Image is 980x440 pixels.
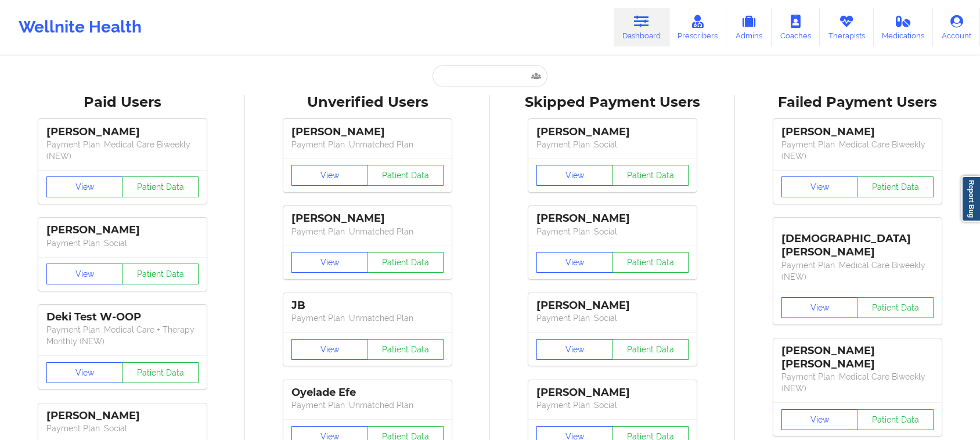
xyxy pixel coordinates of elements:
p: Payment Plan : Unmatched Plan [291,139,444,150]
button: Patient Data [613,165,689,186]
p: Payment Plan : Social [536,399,689,411]
div: [PERSON_NAME] [46,223,199,237]
button: Patient Data [123,176,199,197]
div: [PERSON_NAME] [PERSON_NAME] [781,344,934,371]
button: View [46,362,123,383]
p: Payment Plan : Medical Care Biweekly (NEW) [781,139,934,162]
div: [PERSON_NAME] [536,125,689,139]
p: Payment Plan : Social [46,423,199,434]
button: Patient Data [858,176,934,197]
a: Prescribers [669,8,727,46]
button: Patient Data [858,297,934,318]
button: Patient Data [368,252,444,273]
div: [PERSON_NAME] [46,409,199,423]
button: View [781,176,858,197]
div: [PERSON_NAME] [291,212,444,225]
p: Payment Plan : Medical Care Biweekly (NEW) [781,371,934,394]
div: Deki Test W-OOP [46,311,199,324]
button: Patient Data [613,339,689,360]
button: Patient Data [123,264,199,284]
div: [PERSON_NAME] [781,125,934,139]
button: View [291,339,368,360]
a: Therapists [820,8,874,46]
a: Medications [874,8,934,46]
div: Failed Payment Users [743,93,972,111]
div: [PERSON_NAME] [536,212,689,225]
div: Oyelade Efe [291,386,444,399]
a: Dashboard [614,8,669,46]
div: [DEMOGRAPHIC_DATA][PERSON_NAME] [781,223,934,259]
a: Coaches [772,8,820,46]
button: Patient Data [368,339,444,360]
a: Report Bug [961,176,980,222]
button: View [781,297,858,318]
button: View [46,176,123,197]
button: View [536,165,613,186]
p: Payment Plan : Social [536,226,689,237]
p: Payment Plan : Medical Care Biweekly (NEW) [781,259,934,283]
div: [PERSON_NAME] [291,125,444,139]
button: Patient Data [613,252,689,273]
p: Payment Plan : Unmatched Plan [291,226,444,237]
a: Account [933,8,980,46]
div: Unverified Users [253,93,482,111]
p: Payment Plan : Unmatched Plan [291,312,444,324]
p: Payment Plan : Medical Care + Therapy Monthly (NEW) [46,324,199,347]
p: Payment Plan : Medical Care Biweekly (NEW) [46,139,199,162]
div: [PERSON_NAME] [46,125,199,139]
button: View [536,339,613,360]
button: View [291,165,368,186]
p: Payment Plan : Social [46,237,199,249]
p: Payment Plan : Social [536,139,689,150]
button: View [46,264,123,284]
div: [PERSON_NAME] [536,299,689,312]
div: JB [291,299,444,312]
p: Payment Plan : Unmatched Plan [291,399,444,411]
button: View [291,252,368,273]
a: Admins [726,8,772,46]
div: Paid Users [8,93,237,111]
button: View [536,252,613,273]
div: [PERSON_NAME] [536,386,689,399]
button: Patient Data [123,362,199,383]
button: View [781,409,858,430]
div: Skipped Payment Users [498,93,727,111]
button: Patient Data [858,409,934,430]
button: Patient Data [368,165,444,186]
p: Payment Plan : Social [536,312,689,324]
